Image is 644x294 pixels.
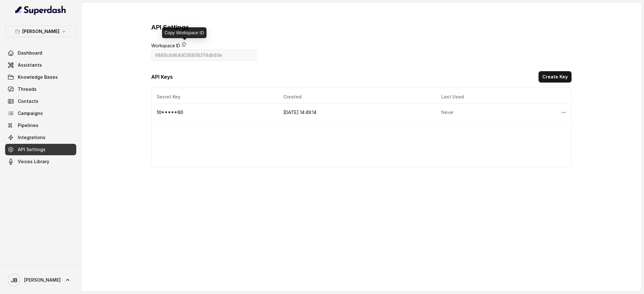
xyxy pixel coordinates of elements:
a: Dashboard [5,47,76,59]
a: API Settings [5,144,76,155]
button: [PERSON_NAME] [5,26,76,37]
a: Campaigns [5,108,76,119]
button: Create Key [539,71,572,83]
span: Campaigns [18,110,43,117]
a: Pipelines [5,120,76,131]
span: Threads [18,86,37,92]
span: Voices Library [18,158,49,165]
span: Contacts [18,98,38,104]
a: Integrations [5,132,76,143]
th: Secret Key [154,90,278,104]
span: Knowledge Bases [18,74,58,80]
a: Threads [5,84,76,95]
a: Knowledge Bases [5,71,76,83]
a: [PERSON_NAME] [5,271,76,289]
span: Integrations [18,134,45,141]
span: API Settings [18,146,45,153]
td: [DATE] 14:49:14 [278,104,436,122]
th: Last Used [436,90,556,104]
label: Workspace ID [151,42,180,50]
span: Assistants [18,62,42,68]
p: [PERSON_NAME] [22,28,59,35]
a: Contacts [5,96,76,107]
span: [PERSON_NAME] [24,277,61,283]
button: More options [558,107,569,118]
span: Pipelines [18,122,38,129]
th: Created [278,90,436,104]
a: Voices Library [5,156,76,167]
h3: API Keys [151,73,173,81]
td: Never [436,104,556,122]
h3: API Settings [151,23,189,32]
span: Dashboard [18,50,42,56]
a: Assistants [5,59,76,71]
img: light.svg [15,5,66,15]
div: Copy Workspace ID [162,27,207,38]
text: JB [11,277,17,284]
